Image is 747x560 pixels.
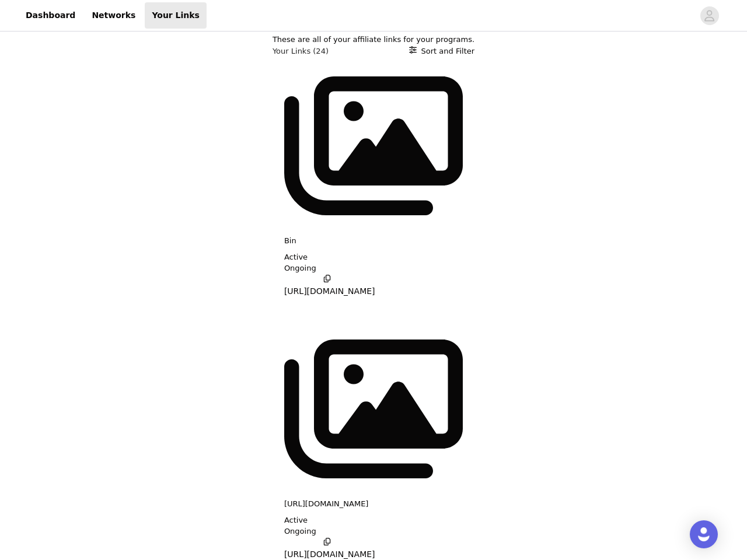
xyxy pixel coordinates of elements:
[284,251,308,263] p: Active
[284,235,296,247] button: Bin
[145,2,207,29] a: Your Links
[690,520,718,548] div: Open Intercom Messenger
[409,45,475,57] button: Sort and Filter
[273,45,329,57] h3: Your Links (24)
[284,498,369,510] button: [URL][DOMAIN_NAME]
[273,34,474,45] p: These are all of your affiliate links for your programs.
[284,262,316,274] p: Ongoing
[284,274,375,298] button: [URL][DOMAIN_NAME]
[19,2,82,29] a: Dashboard
[284,526,316,537] p: Ongoing
[284,285,375,297] p: [URL][DOMAIN_NAME]
[704,6,715,25] div: avatar
[284,514,308,526] p: Active
[85,2,142,29] a: Networks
